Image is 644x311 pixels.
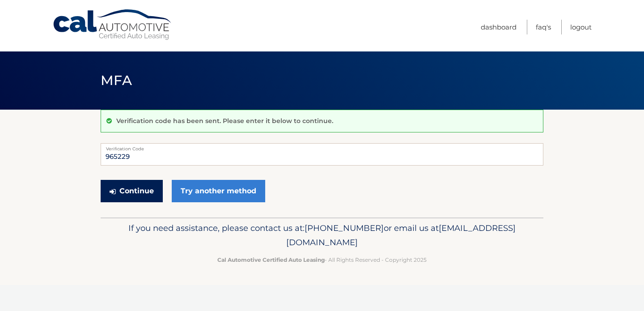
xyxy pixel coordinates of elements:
[106,221,538,250] p: If you need assistance, please contact us at: or email us at
[101,180,163,202] button: Continue
[286,223,516,247] span: [EMAIL_ADDRESS][DOMAIN_NAME]
[172,180,265,202] a: Try another method
[570,20,592,34] a: Logout
[101,143,543,166] input: Verification Code
[101,143,543,150] label: Verification Code
[101,72,132,89] span: MFA
[536,20,551,34] a: FAQ's
[217,256,325,263] strong: Cal Automotive Certified Auto Leasing
[481,20,517,34] a: Dashboard
[52,9,173,41] a: Cal Automotive
[106,255,538,264] p: - All Rights Reserved - Copyright 2025
[305,223,384,233] span: [PHONE_NUMBER]
[116,117,333,125] p: Verification code has been sent. Please enter it below to continue.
